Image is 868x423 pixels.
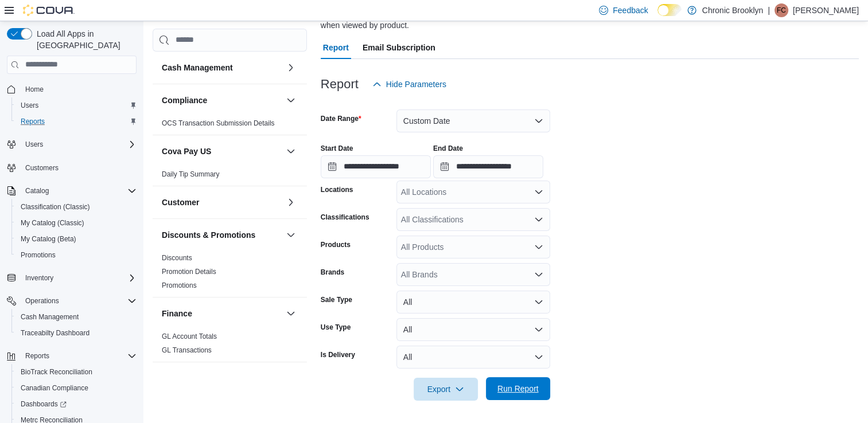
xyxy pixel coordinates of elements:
[321,240,351,249] label: Products
[2,81,141,97] button: Home
[21,184,53,198] button: Catalog
[16,115,49,128] a: Reports
[11,113,141,130] button: Reports
[21,161,63,175] a: Customers
[421,378,471,401] span: Export
[16,397,137,411] span: Dashboards
[21,271,137,285] span: Inventory
[613,5,648,16] span: Feedback
[162,332,217,341] span: GL Account Totals
[21,271,58,285] button: Inventory
[16,200,137,214] span: Classification (Classic)
[21,399,67,409] span: Dashboards
[21,349,54,363] button: Reports
[16,381,93,395] a: Canadian Compliance
[25,273,53,283] span: Inventory
[153,251,307,297] div: Discounts & Promotions
[162,170,220,179] span: Daily Tip Summary
[16,216,137,230] span: My Catalog (Classic)
[11,325,141,341] button: Traceabilty Dashboard
[16,99,137,112] span: Users
[321,213,369,222] label: Classifications
[16,365,97,379] a: BioTrack Reconciliation
[2,293,141,309] button: Operations
[321,77,359,91] h3: Report
[21,184,137,198] span: Catalog
[16,99,43,112] a: Users
[321,114,361,123] label: Date Range
[21,312,79,322] span: Cash Management
[162,146,211,157] h3: Cova Pay US
[777,3,786,17] span: FC
[11,199,141,215] button: Classification (Classic)
[321,323,351,332] label: Use Type
[774,3,788,17] div: Fred Chu
[21,294,64,308] button: Operations
[162,119,275,127] a: OCS Transaction Submission Details
[21,234,76,244] span: My Catalog (Beta)
[162,62,233,73] h3: Cash Management
[323,36,349,59] span: Report
[321,350,355,359] label: Is Delivery
[162,253,192,263] span: Discounts
[321,144,353,153] label: Start Date
[534,242,543,252] button: Open list of options
[396,291,550,314] button: All
[162,170,220,178] a: Daily Tip Summary
[657,4,682,16] input: Dark Mode
[321,155,431,178] input: Press the down key to open a popover containing a calendar.
[21,160,137,175] span: Customers
[396,109,550,132] button: Custom Date
[433,144,463,153] label: End Date
[162,281,197,290] span: Promotions
[162,197,199,208] h3: Customer
[32,28,137,51] span: Load All Apps in [GEOGRAPHIC_DATA]
[2,159,141,176] button: Customers
[162,346,212,354] a: GL Transactions
[25,140,43,149] span: Users
[2,136,141,152] button: Users
[414,378,478,401] button: Export
[21,328,89,338] span: Traceabilty Dashboard
[11,380,141,396] button: Canadian Compliance
[284,144,298,158] button: Cova Pay US
[25,163,59,173] span: Customers
[16,232,137,246] span: My Catalog (Beta)
[162,229,282,241] button: Discounts & Promotions
[321,185,353,194] label: Locations
[23,5,75,16] img: Cova
[153,167,307,186] div: Cova Pay US
[21,202,90,211] span: Classification (Classic)
[162,281,197,289] a: Promotions
[21,349,137,363] span: Reports
[162,146,282,157] button: Cova Pay US
[21,383,88,393] span: Canadian Compliance
[16,216,89,230] a: My Catalog (Classic)
[11,396,141,412] a: Dashboards
[162,254,192,262] a: Discounts
[284,93,298,107] button: Compliance
[2,183,141,199] button: Catalog
[11,215,141,231] button: My Catalog (Classic)
[162,308,282,319] button: Finance
[21,138,48,151] button: Users
[153,330,307,362] div: Finance
[21,82,137,96] span: Home
[21,117,45,126] span: Reports
[162,267,216,276] span: Promotion Details
[16,310,83,324] a: Cash Management
[11,309,141,325] button: Cash Management
[21,218,84,228] span: My Catalog (Classic)
[702,3,764,17] p: Chronic Brooklyn
[16,200,95,214] a: Classification (Classic)
[396,346,550,369] button: All
[21,294,137,308] span: Operations
[16,310,137,324] span: Cash Management
[162,62,282,73] button: Cash Management
[21,250,56,260] span: Promotions
[162,119,275,128] span: OCS Transaction Submission Details
[534,270,543,279] button: Open list of options
[16,365,137,379] span: BioTrack Reconciliation
[16,397,71,411] a: Dashboards
[162,229,255,241] h3: Discounts & Promotions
